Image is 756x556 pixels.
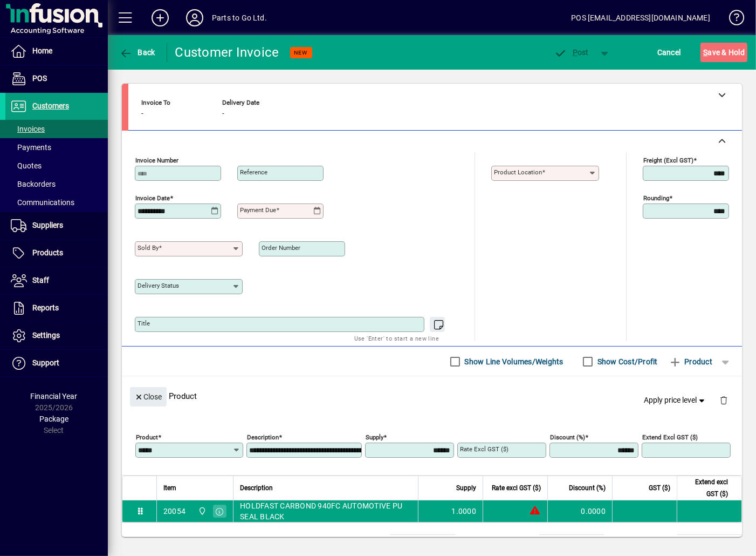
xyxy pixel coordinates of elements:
button: Profile [177,8,212,28]
span: Staff [32,276,49,284]
mat-label: Order number [262,244,300,252]
mat-label: Extend excl GST ($) [642,433,698,441]
span: NEW [294,49,308,56]
label: Show Line Volumes/Weights [463,356,563,367]
span: Customers [32,101,69,110]
span: Product [669,353,712,370]
mat-label: Reference [240,168,267,176]
span: Financial Year [31,392,78,401]
span: Communications [11,198,74,207]
span: ost [554,48,589,57]
button: Post [548,43,594,62]
span: Backorders [11,180,56,188]
td: 0.00 [539,535,604,548]
span: 1.0000 [452,506,477,517]
a: Quotes [5,157,108,175]
span: - [141,110,143,118]
mat-label: Product location [494,168,542,176]
a: Support [5,350,108,377]
span: GST ($) [649,482,670,494]
app-page-header-button: Close [127,391,169,401]
span: Cancel [657,44,681,61]
div: POS [EMAIL_ADDRESS][DOMAIN_NAME] [571,9,710,26]
a: Invoices [5,120,108,138]
a: POS [5,65,108,92]
a: Communications [5,193,108,212]
a: Settings [5,322,108,349]
a: Products [5,240,108,267]
a: Home [5,38,108,65]
div: Parts to Go Ltd. [212,9,267,26]
a: Payments [5,138,108,157]
td: Freight (excl GST) [464,535,539,548]
span: Home [32,46,52,55]
span: Payments [11,143,51,152]
span: POS [32,74,47,83]
a: Staff [5,267,108,294]
span: ave & Hold [703,44,745,61]
td: GST exclusive [613,535,677,548]
td: 0.0000 [547,500,612,522]
mat-label: Invoice number [135,157,178,164]
span: Invoices [11,125,45,133]
app-page-header-button: Back [108,43,167,62]
mat-label: Rounding [643,194,669,202]
mat-hint: Use 'Enter' to start a new line [354,332,439,344]
a: Reports [5,295,108,322]
td: 0.0000 M³ [390,535,455,548]
mat-label: Product [136,433,158,441]
span: Support [32,358,59,367]
span: Discount (%) [569,482,606,494]
span: Suppliers [32,221,63,229]
div: Customer Invoice [175,44,279,61]
app-page-header-button: Delete [711,395,737,405]
div: Product [122,376,742,416]
span: Rate excl GST ($) [492,482,541,494]
span: P [573,48,578,57]
a: Suppliers [5,212,108,239]
td: 0.00 [677,535,742,548]
label: Show Cost/Profit [595,356,658,367]
div: 20054 [163,506,185,517]
mat-label: Description [247,433,279,441]
span: Item [163,482,176,494]
span: - [222,110,224,118]
span: Close [134,388,162,406]
mat-label: Sold by [138,244,159,252]
span: Description [240,482,273,494]
span: Products [32,248,63,257]
button: Save & Hold [700,43,747,62]
button: Add [143,8,177,28]
span: Package [39,415,68,423]
span: Back [119,48,155,57]
mat-label: Payment due [240,206,276,214]
mat-label: Discount (%) [550,433,585,441]
button: Product [663,352,718,371]
a: Knowledge Base [721,2,743,37]
span: Reports [32,303,59,312]
span: Extend excl GST ($) [684,476,728,500]
span: Quotes [11,161,42,170]
mat-label: Invoice date [135,194,170,202]
span: Settings [32,331,60,340]
button: Apply price level [640,391,711,410]
button: Cancel [655,43,684,62]
a: Backorders [5,175,108,193]
mat-label: Delivery status [138,282,179,289]
mat-label: Title [138,320,150,327]
span: Apply price level [644,395,707,406]
span: HOLDFAST CARBOND 940FC AUTOMOTIVE PU SEAL BLACK [240,500,411,522]
mat-label: Freight (excl GST) [643,157,693,164]
span: Supply [456,482,476,494]
mat-label: Rate excl GST ($) [460,445,508,453]
mat-label: Supply [366,433,383,441]
button: Back [116,43,158,62]
td: Total Volume [326,535,390,548]
span: S [703,48,707,57]
button: Delete [711,387,737,413]
button: Close [130,387,167,406]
